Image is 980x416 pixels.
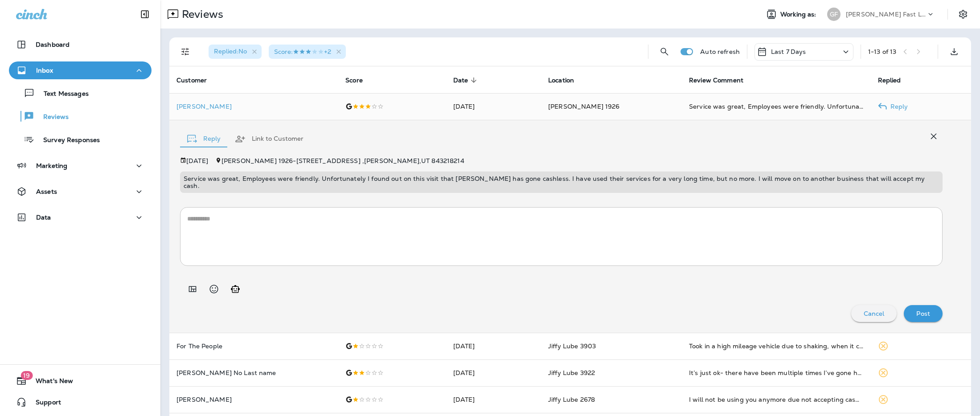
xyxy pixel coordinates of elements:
div: Took in a high mileage vehicle due to shaking, when it came time to pickup the vehicle I was aske... [689,342,863,351]
p: [PERSON_NAME] No Last name [176,369,331,376]
span: 19 [21,371,33,380]
div: It’s just ok- there have been multiple times I’ve gone here and asked for something checked like ... [689,368,863,377]
p: Reviews [178,8,223,21]
div: Replied:No [209,45,262,59]
button: Assets [9,183,152,200]
p: Dashboard [36,41,70,48]
button: Link to Customer [228,123,311,155]
p: Assets [36,188,57,195]
span: Score [345,77,363,84]
button: Survey Responses [9,130,152,149]
td: [DATE] [446,386,541,413]
button: Generate AI response [226,280,244,298]
span: Replied [878,76,913,84]
button: Reviews [9,107,152,126]
button: Export as CSV [945,43,963,61]
span: Jiffy Lube 2678 [548,396,595,404]
div: Score:3 Stars+2 [269,45,346,59]
p: Inbox [36,67,53,74]
button: Text Messages [9,84,152,102]
p: Service was great, Employees were friendly. Unfortunately I found out on this visit that [PERSON_... [184,175,939,189]
div: Service was great, Employees were friendly. Unfortunately I found out on this visit that Jiffy Lu... [689,102,863,111]
span: Review Comment [689,76,755,84]
span: Score : +2 [274,48,331,56]
p: Auto refresh [700,48,740,55]
button: Select an emoji [205,280,223,298]
p: Post [916,310,930,317]
span: Support [27,399,61,409]
span: Replied : No [214,47,247,55]
p: Data [36,214,51,221]
div: I will not be using you anymore due not accepting cash for payment [689,395,863,404]
div: GF [827,8,841,21]
span: Review Comment [689,77,743,84]
div: Click to view Customer Drawer [176,103,331,110]
span: Score [345,76,374,84]
span: Location [548,76,586,84]
button: Dashboard [9,36,152,53]
span: Location [548,77,574,84]
button: Support [9,393,152,411]
p: Marketing [36,162,67,169]
span: Customer [176,76,218,84]
button: Search Reviews [656,43,673,61]
button: Filters [176,43,194,61]
p: [DATE] [186,157,208,164]
p: Text Messages [35,90,89,98]
td: [DATE] [446,359,541,386]
p: Reviews [34,113,69,122]
span: Working as: [780,11,818,18]
button: Post [904,305,943,322]
span: Date [453,76,480,84]
p: Last 7 Days [771,48,806,55]
button: Add in a premade template [184,280,201,298]
span: Date [453,77,468,84]
span: [PERSON_NAME] 1926 [548,102,620,110]
p: Survey Responses [34,136,100,145]
button: Cancel [851,305,897,322]
button: Collapse Sidebar [132,5,157,23]
p: Cancel [864,310,885,317]
button: Data [9,208,152,226]
span: [PERSON_NAME] 1926 - [STREET_ADDRESS] , [PERSON_NAME] , UT 843218214 [221,157,464,165]
p: For The People [176,343,331,350]
td: [DATE] [446,93,541,120]
button: Settings [955,6,971,22]
span: Jiffy Lube 3922 [548,369,595,377]
div: 1 - 13 of 13 [868,48,896,55]
button: Reply [180,123,228,155]
button: 19What's New [9,372,152,390]
p: Reply [887,103,908,110]
button: Marketing [9,157,152,175]
p: [PERSON_NAME] [176,103,331,110]
span: What's New [27,377,73,388]
button: Inbox [9,61,152,79]
td: [DATE] [446,333,541,359]
span: Jiffy Lube 3903 [548,342,596,350]
p: [PERSON_NAME] Fast Lube dba [PERSON_NAME] [846,11,926,18]
p: [PERSON_NAME] [176,396,331,403]
span: Customer [176,77,207,84]
span: Replied [878,77,901,84]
